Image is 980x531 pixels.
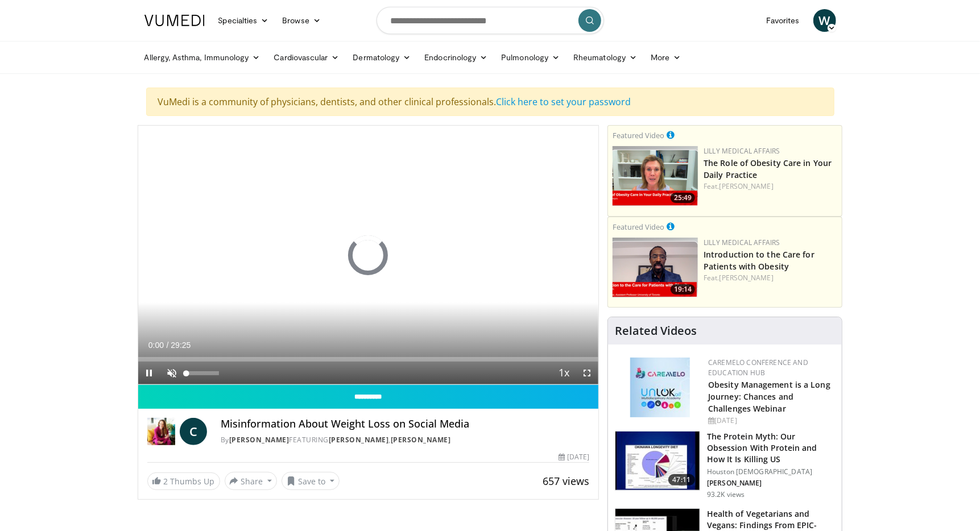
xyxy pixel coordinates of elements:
[138,357,599,362] div: Progress Bar
[704,238,780,247] a: Lilly Medical Affairs
[613,222,664,232] small: Featured Video
[613,146,698,206] a: 25:49
[704,146,780,156] a: Lilly Medical Affairs
[704,273,837,283] div: Feat.
[417,46,494,69] a: Endocrinology
[497,96,631,108] a: Click here to set your password
[138,362,161,384] button: Pause
[171,341,191,350] span: 29:25
[704,157,832,180] a: The Role of Obesity Care in Your Daily Practice
[267,46,346,69] a: Cardiovascular
[707,490,745,499] p: 93.2K views
[708,358,808,377] a: CaReMeLO Conference and Education Hub
[813,9,836,32] a: W
[644,46,688,69] a: More
[146,88,834,116] div: VuMedi is a community of physicians, dentists, and other clinical professionals.
[613,146,698,206] img: e1208b6b-349f-4914-9dd7-f97803bdbf1d.png.150x105_q85_crop-smart_upscale.png
[180,418,207,445] a: C
[391,435,451,445] a: [PERSON_NAME]
[148,341,164,350] span: 0:00
[187,371,219,375] div: Volume Level
[282,472,340,490] button: Save to
[229,435,290,445] a: [PERSON_NAME]
[708,416,833,426] div: [DATE]
[212,9,276,32] a: Specialties
[275,9,328,32] a: Browse
[704,181,837,192] div: Feat.
[708,379,830,414] a: Obesity Management is a Long Journey: Chances and Challenges Webinar
[144,15,205,26] img: VuMedi Logo
[494,46,567,69] a: Pulmonology
[630,358,690,417] img: 45df64a9-a6de-482c-8a90-ada250f7980c.png.150x105_q85_autocrop_double_scale_upscale_version-0.2.jpg
[377,7,604,34] input: Search topics, interventions
[559,452,589,462] div: [DATE]
[147,418,175,445] img: Dr. Carolynn Francavilla
[346,46,418,69] a: Dermatology
[707,479,835,488] p: [PERSON_NAME]
[225,472,278,490] button: Share
[147,472,220,490] a: 2 Thumbs Up
[138,126,599,385] video-js: Video Player
[668,474,696,486] span: 47:11
[329,435,389,445] a: [PERSON_NAME]
[615,431,835,499] a: 47:11 The Protein Myth: Our Obsession With Protein and How It Is Killing US Houston [DEMOGRAPHIC_...
[221,435,589,445] div: By FEATURING ,
[759,9,807,32] a: Favorites
[704,249,814,272] a: Introduction to the Care for Patients with Obesity
[707,431,835,465] h3: The Protein Myth: Our Obsession With Protein and How It Is Killing US
[720,181,774,191] a: [PERSON_NAME]
[138,46,267,69] a: Allergy, Asthma, Immunology
[164,476,168,487] span: 2
[613,238,698,297] a: 19:14
[221,418,589,430] h4: Misinformation About Weight Loss on Social Media
[671,284,695,294] span: 19:14
[161,362,184,384] button: Unmute
[615,432,700,491] img: b7b8b05e-5021-418b-a89a-60a270e7cf82.150x105_q85_crop-smart_upscale.jpg
[167,341,169,350] span: /
[576,362,598,384] button: Fullscreen
[720,273,774,283] a: [PERSON_NAME]
[543,474,589,488] span: 657 views
[613,238,698,297] img: acc2e291-ced4-4dd5-b17b-d06994da28f3.png.150x105_q85_crop-smart_upscale.png
[613,130,664,140] small: Featured Video
[671,193,695,203] span: 25:49
[553,362,576,384] button: Playback Rate
[615,324,697,338] h4: Related Videos
[567,46,644,69] a: Rheumatology
[707,467,835,476] p: Houston [DEMOGRAPHIC_DATA]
